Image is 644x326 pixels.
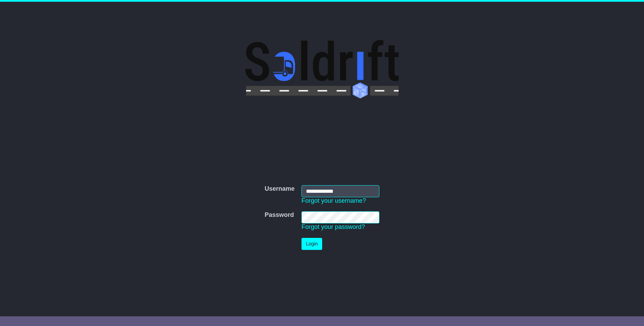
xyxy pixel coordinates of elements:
label: Username [265,185,295,193]
a: Forgot your password? [301,223,365,230]
a: Forgot your username? [301,197,366,204]
button: Login [301,238,322,250]
img: Soldrift Pty Ltd [245,40,399,98]
label: Password [265,211,294,219]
